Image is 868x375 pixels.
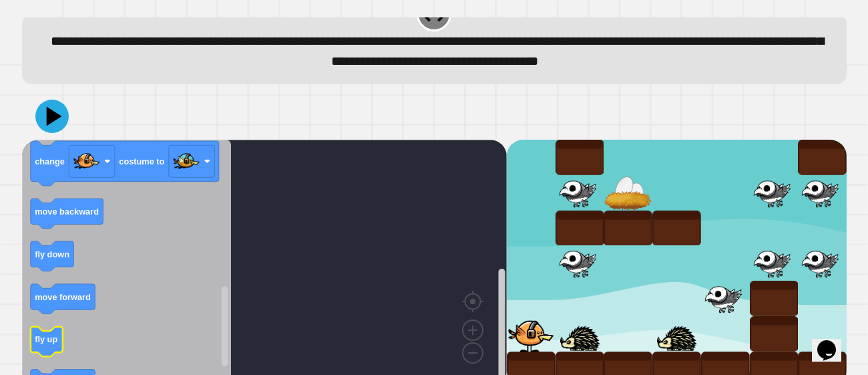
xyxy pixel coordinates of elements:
text: fly down [35,249,69,259]
iframe: chat widget [812,322,855,362]
text: costume to [119,156,164,166]
text: move forward [35,292,91,302]
text: change [35,156,65,166]
text: move backward [35,207,99,217]
text: fly up [35,335,57,345]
